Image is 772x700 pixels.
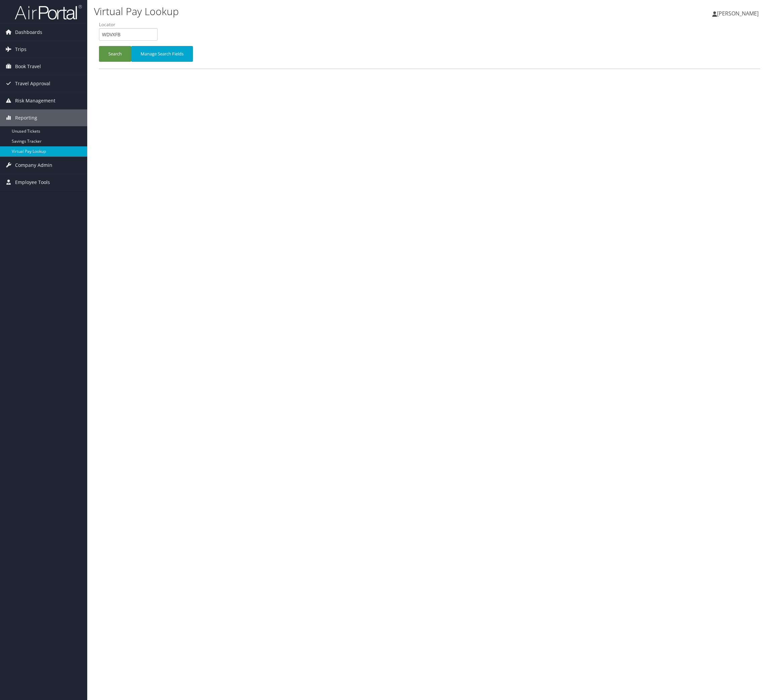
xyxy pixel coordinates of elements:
[15,4,82,20] img: airportal-logo.png
[15,157,52,174] span: Company Admin
[15,92,55,109] span: Risk Management
[131,46,193,62] button: Manage Search Fields
[712,3,765,24] a: [PERSON_NAME]
[15,58,41,75] span: Book Travel
[717,10,759,17] span: [PERSON_NAME]
[15,174,50,191] span: Employee Tools
[99,46,131,62] button: Search
[15,109,37,126] span: Reporting
[94,4,542,18] h1: Virtual Pay Lookup
[15,41,27,58] span: Trips
[15,75,50,92] span: Travel Approval
[99,21,163,28] label: Locator
[15,24,42,41] span: Dashboards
